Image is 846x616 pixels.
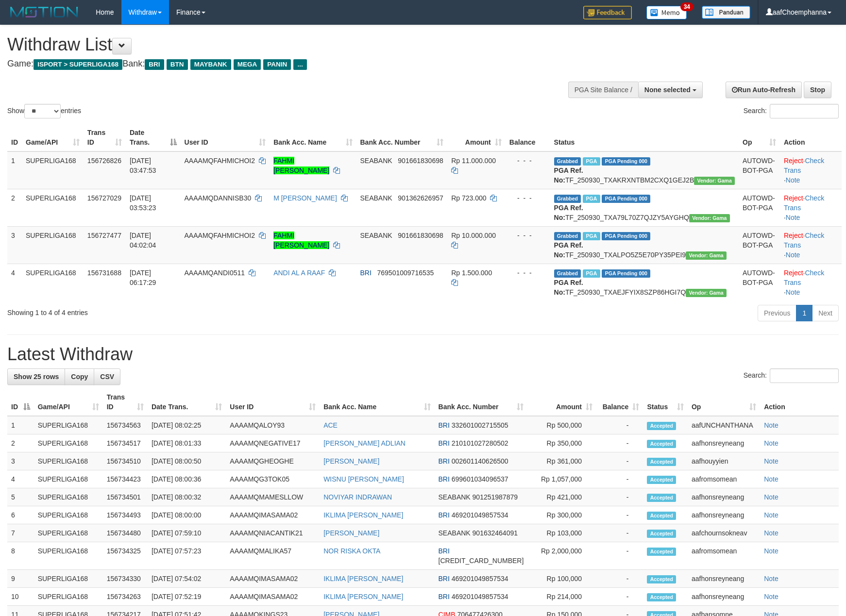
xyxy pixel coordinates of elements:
a: Note [786,288,800,296]
td: 156734493 [103,506,148,524]
span: AAAAMQFAHMICHOI2 [185,232,255,239]
a: Run Auto-Refresh [726,82,802,98]
a: ACE [323,421,338,429]
td: SUPERLIGA168 [22,151,84,189]
td: - [596,524,643,542]
span: 156731688 [87,269,121,277]
a: CSV [94,368,120,385]
td: 156734517 [103,434,148,452]
span: SEABANK [439,493,471,501]
span: BRI [360,269,372,277]
h1: Latest Withdraw [7,345,839,364]
td: aafromsomean [688,542,760,570]
a: 1 [796,305,812,321]
a: Previous [758,305,796,321]
td: AAAAMQGHEOGHE [226,452,320,470]
span: BRI [439,547,450,555]
th: Op: activate to sort column ascending [739,124,780,151]
th: ID [7,124,22,151]
td: 10 [7,588,34,606]
img: Button%20Memo.svg [646,6,687,19]
span: Rp 10.000.000 [451,232,496,239]
td: · · [780,151,842,189]
a: [PERSON_NAME] [323,457,379,465]
a: Note [764,439,778,447]
span: BRI [439,511,450,519]
span: MAYBANK [190,59,231,70]
a: Check Trans [784,157,824,174]
td: - [596,506,643,524]
td: Rp 2,000,000 [527,542,596,570]
span: Copy 901632464091 to clipboard [473,529,518,537]
td: 8 [7,542,34,570]
th: Game/API: activate to sort column ascending [34,388,103,416]
span: AAAAMQANDI0511 [185,269,245,277]
span: Copy 769501009716535 to clipboard [377,269,434,277]
a: IKLIMA [PERSON_NAME] [323,593,403,600]
span: None selected [644,86,691,94]
span: BRI [439,575,450,583]
span: AAAAMQDANNISB30 [185,194,252,202]
td: SUPERLIGA168 [34,488,103,506]
div: - - - [509,268,546,278]
img: Feedback.jpg [583,6,632,19]
span: Copy 602001004818506 to clipboard [439,557,524,565]
span: BRI [145,59,164,70]
td: - [596,588,643,606]
td: Rp 300,000 [527,506,596,524]
span: Copy 901661830698 to clipboard [398,232,443,239]
a: NOVIYAR INDRAWAN [323,493,392,501]
td: 6 [7,506,34,524]
span: 156727029 [87,194,121,202]
td: TF_250930_TXALPO5Z5E70PY35PEI9 [550,226,739,264]
a: Reject [784,194,803,202]
span: Show 25 rows [14,373,59,381]
a: Note [764,511,778,519]
span: Marked by aafromsomean [583,269,600,278]
th: Amount: activate to sort column ascending [447,124,506,151]
span: Copy 901251987879 to clipboard [473,493,518,501]
a: Note [786,176,800,184]
span: Accepted [647,548,676,556]
span: Copy 901661830698 to clipboard [398,157,443,165]
span: Grabbed [554,195,581,203]
th: Action [760,388,839,416]
td: - [596,416,643,434]
label: Show entries [7,104,81,118]
span: Accepted [647,440,676,448]
span: Marked by aafandaneth [583,157,600,166]
td: SUPERLIGA168 [22,189,84,226]
span: Accepted [647,476,676,484]
td: 156734263 [103,588,148,606]
span: PGA Pending [602,157,650,166]
input: Search: [770,368,839,383]
td: SUPERLIGA168 [34,452,103,470]
td: SUPERLIGA168 [34,524,103,542]
td: 156734330 [103,570,148,588]
th: User ID: activate to sort column ascending [226,388,320,416]
button: None selected [638,82,703,98]
td: [DATE] 08:00:00 [148,506,226,524]
td: Rp 421,000 [527,488,596,506]
span: PANIN [263,59,291,70]
td: 156734563 [103,416,148,434]
a: [PERSON_NAME] ADLIAN [323,439,406,447]
th: Status [550,124,739,151]
span: Grabbed [554,232,581,240]
h1: Withdraw List [7,35,554,54]
th: Action [780,124,842,151]
a: Check Trans [784,232,824,249]
span: SEABANK [360,194,392,202]
th: Bank Acc. Name: activate to sort column ascending [270,124,356,151]
th: Op: activate to sort column ascending [688,388,760,416]
td: 2 [7,189,22,226]
a: Reject [784,269,803,277]
span: BRI [439,439,450,447]
td: Rp 214,000 [527,588,596,606]
span: Accepted [647,494,676,502]
td: - [596,542,643,570]
span: ISPORT > SUPERLIGA168 [34,59,122,70]
td: · · [780,226,842,264]
td: aafhonsreyneang [688,506,760,524]
a: M [PERSON_NAME] [273,194,337,202]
